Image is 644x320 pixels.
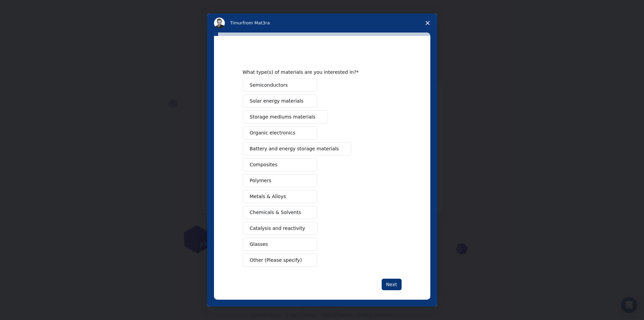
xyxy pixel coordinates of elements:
[250,193,286,200] span: Metals & Alloys
[250,98,304,105] span: Solar energy materials
[250,145,339,152] span: Battery and energy storage materials
[230,20,243,25] span: Timur
[250,225,305,232] span: Catalysis and reactivity
[243,190,317,203] button: Metals & Alloys
[243,79,317,92] button: Semiconductors
[250,209,301,216] span: Chemicals & Solvents
[250,161,278,168] span: Composites
[250,113,315,121] span: Storage mediums materials
[243,126,317,140] button: Organic electronics
[243,69,391,75] div: What type(s) of materials are you interested in?
[243,238,317,251] button: Glasses
[250,177,271,184] span: Polymers
[243,174,317,187] button: Polymers
[243,206,317,219] button: Chemicals & Solvents
[250,257,302,264] span: Other (Please specify)
[214,18,225,28] img: Profile image for Timur
[243,158,317,171] button: Composites
[243,142,352,155] button: Battery and energy storage materials
[243,20,270,25] span: from Mat3ra
[250,82,288,89] span: Semiconductors
[243,110,328,124] button: Storage mediums materials
[250,241,268,248] span: Glasses
[250,129,295,136] span: Organic electronics
[243,222,318,235] button: Catalysis and reactivity
[382,279,402,290] button: Next
[418,14,437,33] span: Close survey
[14,5,38,11] span: Support
[243,94,317,108] button: Solar energy materials
[243,254,317,267] button: Other (Please specify)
